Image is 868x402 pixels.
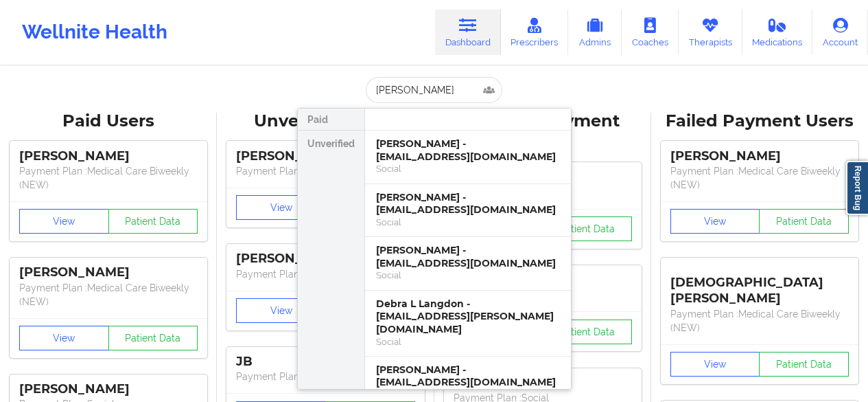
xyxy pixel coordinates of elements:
p: Payment Plan : Unmatched Plan [236,164,414,178]
div: Social [376,163,560,175]
div: Paid [298,109,364,131]
p: Payment Plan : Medical Care Biweekly (NEW) [19,281,198,309]
a: Prescribers [501,10,569,55]
p: Payment Plan : Medical Care Biweekly (NEW) [19,164,198,192]
a: Account [812,10,868,55]
div: [PERSON_NAME] - [EMAIL_ADDRESS][DOMAIN_NAME] [376,191,560,216]
div: Social [376,216,560,228]
button: Patient Data [542,320,632,344]
div: [PERSON_NAME] [670,148,849,164]
a: Dashboard [435,10,501,55]
div: Debra L Langdon - [EMAIL_ADDRESS][PERSON_NAME][DOMAIN_NAME] [376,298,560,336]
button: View [670,209,760,234]
button: Patient Data [108,326,198,350]
div: [PERSON_NAME] [19,381,198,397]
button: View [19,209,109,234]
div: [PERSON_NAME] [236,148,414,164]
button: View [236,195,326,220]
button: View [19,326,109,350]
p: Payment Plan : Medical Care Biweekly (NEW) [670,307,849,335]
div: Failed Payment Users [661,111,858,132]
div: [PERSON_NAME] [19,265,198,280]
div: [DEMOGRAPHIC_DATA][PERSON_NAME] [670,265,849,306]
button: View [670,352,760,377]
div: Social [376,269,560,281]
button: Patient Data [108,209,198,234]
div: JB [236,354,414,370]
div: [PERSON_NAME] - [EMAIL_ADDRESS][DOMAIN_NAME] [376,137,560,163]
button: Patient Data [759,209,849,234]
p: Payment Plan : Medical Care Biweekly (NEW) [670,164,849,192]
div: [PERSON_NAME] - [EMAIL_ADDRESS][DOMAIN_NAME] [376,244,560,269]
div: Paid Users [10,111,207,132]
a: Medications [742,10,813,55]
div: [PERSON_NAME] [236,251,414,267]
div: [PERSON_NAME] [19,148,198,164]
a: Admins [568,10,622,55]
div: Social [376,336,560,348]
p: Payment Plan : Unmatched Plan [236,370,414,383]
a: Report Bug [846,161,868,215]
p: Payment Plan : Unmatched Plan [236,267,414,281]
button: View [236,298,326,323]
button: Patient Data [542,216,632,241]
a: Therapists [679,10,742,55]
a: Coaches [622,10,679,55]
div: [PERSON_NAME] - [EMAIL_ADDRESS][DOMAIN_NAME] [376,364,560,389]
button: Patient Data [759,352,849,377]
div: Unverified Users [226,111,424,132]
